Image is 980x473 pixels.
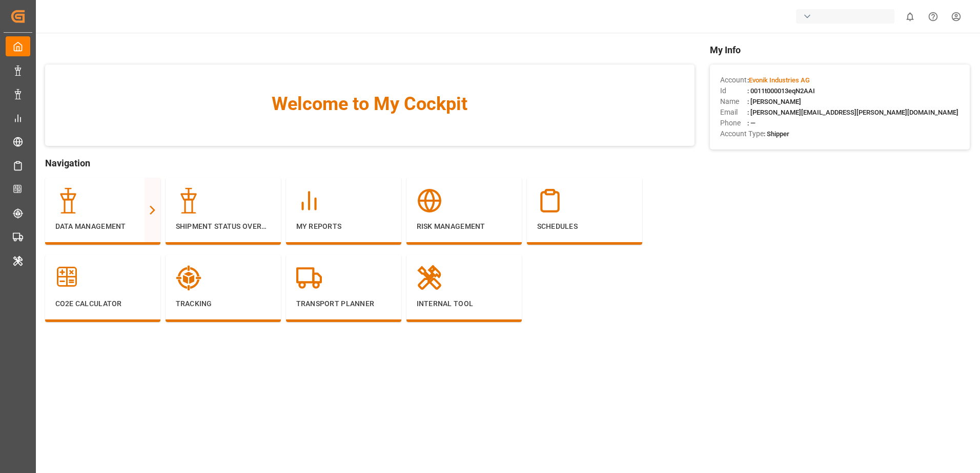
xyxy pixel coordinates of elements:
[720,107,747,118] span: Email
[749,76,810,84] span: Evonik Industries AG
[720,128,764,139] span: Account Type
[747,76,810,84] span: :
[710,43,970,57] span: My Info
[764,130,789,138] span: : Shipper
[747,119,756,127] span: : —
[417,298,512,309] p: Internal Tool
[55,221,150,232] p: Data Management
[296,298,391,309] p: Transport Planner
[747,109,958,116] span: : [PERSON_NAME][EMAIL_ADDRESS][PERSON_NAME][DOMAIN_NAME]
[720,96,747,107] span: Name
[537,221,632,232] p: Schedules
[747,98,801,105] span: : [PERSON_NAME]
[176,221,271,232] p: Shipment Status Overview
[417,221,512,232] p: Risk Management
[747,87,815,95] span: : 0011t000013eqN2AAI
[296,221,391,232] p: My Reports
[176,298,271,309] p: Tracking
[66,90,674,118] span: Welcome to My Cockpit
[55,298,150,309] p: CO2e Calculator
[720,85,747,96] span: Id
[720,118,747,128] span: Phone
[720,75,747,85] span: Account
[899,5,922,28] button: show 0 new notifications
[45,156,695,170] span: Navigation
[922,5,945,28] button: Help Center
